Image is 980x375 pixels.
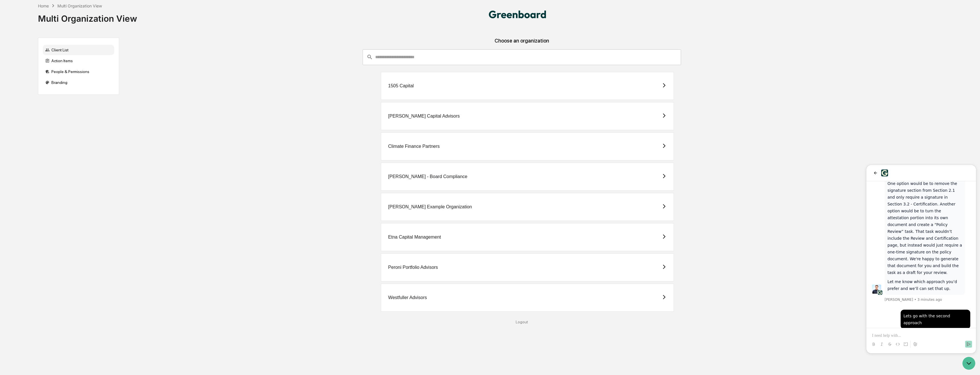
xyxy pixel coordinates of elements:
[866,165,976,353] iframe: Customer support window
[57,3,102,8] div: Multi Organization View
[43,66,114,77] div: People & Permissions
[38,9,137,24] div: Multi Organization View
[43,77,114,88] div: Branding
[388,114,460,119] div: [PERSON_NAME] Capital Advisors
[388,265,438,270] div: Peroni Portfolio Advisors
[43,45,114,55] div: Client List
[489,11,546,18] img: Dziura Compliance Consulting, LLC
[363,49,681,65] div: consultant-dashboard__filter-organizations-search-bar
[962,356,977,372] iframe: Open customer support
[124,38,920,49] div: Choose an organization
[388,295,427,300] div: Westfuller Advisors
[388,235,441,240] div: Etna Capital Management
[43,56,114,66] div: Action Items
[38,3,49,8] div: Home
[124,320,920,324] div: Logout
[388,204,472,209] div: [PERSON_NAME] Example Organization
[388,144,440,149] div: Climate Finance Partners
[388,83,414,88] div: 1505 Capital
[388,174,467,179] div: [PERSON_NAME] - Board Compliance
